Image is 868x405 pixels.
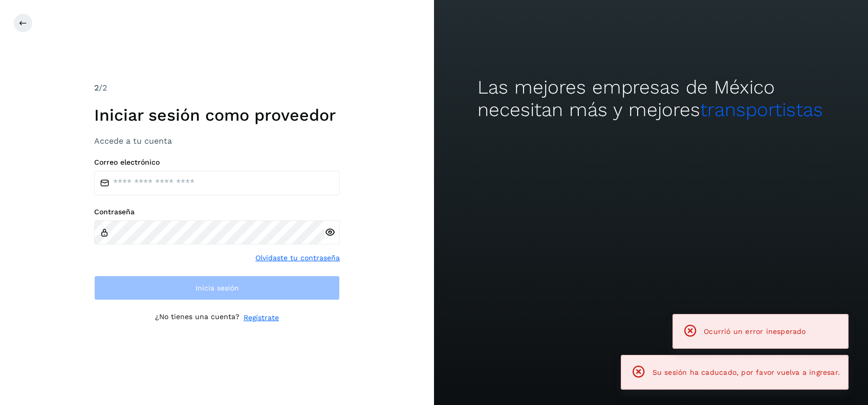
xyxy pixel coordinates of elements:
a: Olvidaste tu contraseña [255,253,340,263]
span: Inicia sesión [196,284,239,291]
div: /2 [94,82,340,94]
h2: Las mejores empresas de México necesitan más y mejores [478,76,824,122]
span: Su sesión ha caducado, por favor vuelva a ingresar. [653,368,840,376]
span: 2 [94,83,99,93]
a: Regístrate [244,312,279,323]
label: Contraseña [94,208,340,216]
h3: Accede a tu cuenta [94,136,340,146]
span: transportistas [700,99,823,121]
label: Correo electrónico [94,158,340,167]
button: Inicia sesión [94,276,340,300]
h1: Iniciar sesión como proveedor [94,105,340,125]
span: Ocurrió un error inesperado [704,327,806,335]
p: ¿No tienes una cuenta? [155,312,240,323]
